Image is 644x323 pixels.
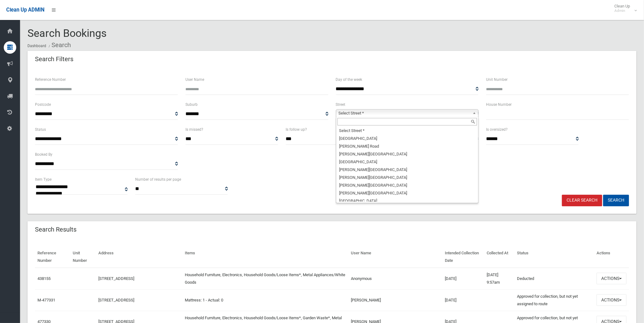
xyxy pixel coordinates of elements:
td: [DATE] 9:57am [484,268,514,290]
li: Select Street * [337,127,477,135]
label: Postcode [35,101,51,108]
li: [PERSON_NAME][GEOGRAPHIC_DATA] [337,150,477,158]
header: Search Filters [27,53,81,65]
span: Search Bookings [27,27,107,39]
th: Status [514,246,594,268]
label: Status [35,126,46,133]
th: Actions [594,246,629,268]
header: Search Results [27,223,84,236]
li: [GEOGRAPHIC_DATA] [337,135,477,142]
th: Unit Number [70,246,96,268]
th: User Name [348,246,442,268]
td: [DATE] [442,289,484,311]
a: [STREET_ADDRESS] [98,276,134,281]
label: Unit Number [486,76,508,83]
label: House Number [486,101,512,108]
li: [GEOGRAPHIC_DATA] [337,158,477,166]
a: Clear Search [562,195,602,206]
li: [PERSON_NAME][GEOGRAPHIC_DATA] [337,174,477,181]
td: Mattress: 1 - Actual: 0 [182,289,348,311]
a: [STREET_ADDRESS] [98,298,134,302]
th: Address [96,246,182,268]
span: Clean Up ADMIN [6,7,44,13]
td: Approved for collection, but not yet assigned to route [514,289,594,311]
label: Suburb [185,101,198,108]
label: Is oversized? [486,126,508,133]
th: Collected At [484,246,514,268]
label: Number of results per page [135,176,181,183]
a: M-477331 [37,298,55,302]
label: Is follow up? [286,126,307,133]
td: [DATE] [442,268,484,290]
label: Item Type [35,176,52,183]
a: Dashboard [27,44,46,48]
span: Clean Up [611,4,636,13]
li: [GEOGRAPHIC_DATA] [337,197,477,205]
label: Booked By [35,151,52,158]
span: Select Street * [339,110,470,117]
td: [PERSON_NAME] [348,289,442,311]
button: Search [603,195,629,206]
li: [PERSON_NAME][GEOGRAPHIC_DATA] [337,166,477,174]
th: Reference Number [35,246,70,268]
td: Deducted [514,268,594,290]
button: Actions [597,273,627,284]
small: Admin [614,8,630,13]
li: [PERSON_NAME][GEOGRAPHIC_DATA] [337,189,477,197]
label: Reference Number [35,76,66,83]
li: Search [47,39,71,51]
button: Actions [597,294,627,306]
td: Household Furniture, Electronics, Household Goods/Loose Items*, Metal Appliances/White Goods [182,268,348,290]
li: [PERSON_NAME] Road [337,142,477,150]
label: Day of the week [336,76,362,83]
label: User Name [185,76,204,83]
th: Items [182,246,348,268]
label: Is missed? [185,126,203,133]
li: [PERSON_NAME][GEOGRAPHIC_DATA] [337,181,477,189]
label: Street [336,101,346,108]
td: Anonymous [348,268,442,290]
th: Intended Collection Date [442,246,484,268]
a: 438155 [37,276,51,281]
